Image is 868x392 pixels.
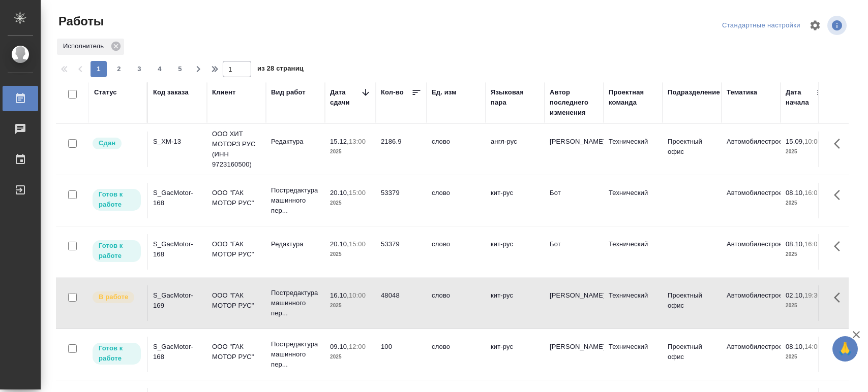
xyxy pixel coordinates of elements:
[376,234,427,270] td: 53379
[212,87,235,97] div: Клиент
[153,87,189,97] div: Код заказа
[172,64,188,74] span: 5
[432,87,457,97] div: Ед. изм
[727,87,757,97] div: Тематика
[427,337,486,372] td: слово
[663,132,722,167] td: Проектный офис
[349,291,366,299] p: 10:00
[545,285,604,321] td: [PERSON_NAME]
[330,301,371,311] p: 2025
[92,188,142,212] div: Исполнитель может приступить к работе
[804,240,821,248] p: 16:01
[727,137,775,147] p: Автомобилестроение
[545,337,604,372] td: [PERSON_NAME]
[486,132,545,167] td: англ-рус
[803,13,827,38] span: Настроить таблицу
[827,16,849,35] span: Посмотреть информацию
[349,189,366,197] p: 15:00
[604,183,663,218] td: Технический
[153,290,202,311] div: S_GacMotor-169
[92,239,142,263] div: Исполнитель может приступить к работе
[427,234,486,270] td: слово
[668,87,720,97] div: Подразделение
[349,343,366,350] p: 12:00
[99,189,135,210] p: Готов к работе
[786,198,826,208] p: 2025
[727,342,775,352] p: Автомобилестроение
[427,285,486,321] td: слово
[545,234,604,270] td: Бот
[153,342,202,362] div: S_GacMotor-168
[381,87,404,97] div: Кол-во
[727,290,775,301] p: Автомобилестроение
[786,352,826,362] p: 2025
[609,87,657,108] div: Проектная команда
[786,249,826,259] p: 2025
[663,337,722,372] td: Проектный офис
[349,138,366,145] p: 13:00
[212,188,261,208] p: ООО "ГАК МОТОР РУС"
[99,343,135,364] p: Готов к работе
[786,87,816,108] div: Дата начала
[727,188,775,198] p: Автомобилестроение
[786,240,804,248] p: 08.10,
[486,337,545,372] td: кит-рус
[427,183,486,218] td: слово
[663,285,722,321] td: Проектный офис
[271,239,320,249] p: Редактура
[92,290,142,304] div: Исполнитель выполняет работу
[828,183,852,207] button: Здесь прячутся важные кнопки
[349,240,366,248] p: 15:00
[271,137,320,147] p: Редактура
[153,137,202,147] div: S_XM-13
[836,338,854,360] span: 🙏
[486,183,545,218] td: кит-рус
[786,189,804,197] p: 08.10,
[786,301,826,311] p: 2025
[111,61,127,77] button: 2
[330,189,349,197] p: 20.10,
[786,343,804,350] p: 08.10,
[545,183,604,218] td: Бот
[604,285,663,321] td: Технический
[271,87,306,97] div: Вид работ
[330,147,371,157] p: 2025
[172,61,188,77] button: 5
[804,291,821,299] p: 19:30
[828,337,852,361] button: Здесь прячутся важные кнопки
[257,62,304,77] span: из 28 страниц
[330,291,349,299] p: 16.10,
[786,147,826,157] p: 2025
[720,18,803,34] div: split button
[486,234,545,270] td: кит-рус
[376,132,427,167] td: 2186.9
[828,234,852,258] button: Здесь прячутся важные кнопки
[131,61,147,77] button: 3
[491,87,540,108] div: Языковая пара
[330,138,349,145] p: 15.12,
[271,339,320,370] p: Постредактура машинного пер...
[804,189,821,197] p: 16:01
[152,61,168,77] button: 4
[828,285,852,310] button: Здесь прячутся важные кнопки
[212,129,261,170] p: ООО ХИТ МОТОРЗ РУС (ИНН 9723160500)
[153,188,202,208] div: S_GacMotor-168
[804,138,821,145] p: 10:00
[330,198,371,208] p: 2025
[330,352,371,362] p: 2025
[804,343,821,350] p: 14:00
[330,249,371,259] p: 2025
[152,64,168,74] span: 4
[550,87,598,118] div: Автор последнего изменения
[212,342,261,362] p: ООО "ГАК МОТОР РУС"
[131,64,147,74] span: 3
[99,241,135,261] p: Готов к работе
[427,132,486,167] td: слово
[271,288,320,318] p: Постредактура машинного пер...
[212,290,261,311] p: ООО "ГАК МОТОР РУС"
[57,39,124,55] div: Исполнитель
[604,234,663,270] td: Технический
[99,292,128,302] p: В работе
[111,64,127,74] span: 2
[99,138,115,148] p: Сдан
